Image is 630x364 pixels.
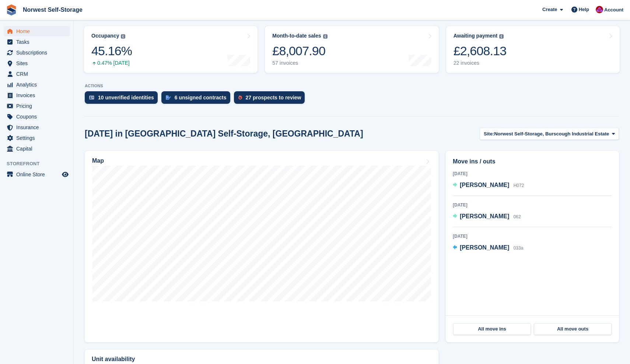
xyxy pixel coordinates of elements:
[91,60,132,66] div: 0.47% [DATE]
[7,160,73,167] span: Storefront
[85,129,363,139] h2: [DATE] in [GEOGRAPHIC_DATA] Self-Storage, [GEOGRAPHIC_DATA]
[453,157,612,166] h2: Move ins / outs
[4,37,70,47] a: menu
[92,158,104,164] h2: Map
[234,91,309,107] a: 27 prospects to review
[166,95,171,100] img: contract_signature_icon-13c848040528278c33f63329250d36e43548de30e8caae1d1a13099fd9432cc5.svg
[16,144,60,154] span: Capital
[4,144,70,154] a: menu
[161,91,234,107] a: 6 unsigned contracts
[453,212,521,222] a: [PERSON_NAME] 062
[514,183,524,188] span: H072
[4,122,70,132] a: menu
[453,181,524,190] a: [PERSON_NAME] H072
[453,170,612,177] div: [DATE]
[16,122,60,132] span: Insurance
[596,6,603,13] img: Daniel Grensinger
[272,60,327,66] div: 57 invoices
[484,130,494,138] span: Site:
[121,34,125,39] img: icon-info-grey-7440780725fd019a000dd9b08b2336e03edf1995a4989e88bcd33f0948082b44.svg
[16,79,60,90] span: Analytics
[91,33,119,39] div: Occupancy
[453,202,612,208] div: [DATE]
[85,91,161,107] a: 10 unverified identities
[175,95,227,100] div: 6 unsigned contracts
[272,43,327,59] div: £8,007.90
[542,6,557,13] span: Create
[480,128,619,140] button: Site: Norwest Self-Storage, Burscough Industrial Estate
[460,182,509,188] span: [PERSON_NAME]
[460,213,509,219] span: [PERSON_NAME]
[534,323,612,335] a: All move outs
[579,6,589,13] span: Help
[4,133,70,143] a: menu
[92,356,135,363] h2: Unit availability
[4,47,70,58] a: menu
[16,47,60,58] span: Subscriptions
[4,169,70,180] a: menu
[91,43,132,59] div: 45.16%
[454,43,507,59] div: £2,608.13
[453,243,523,253] a: [PERSON_NAME] 033a
[16,101,60,111] span: Pricing
[454,33,498,39] div: Awaiting payment
[85,84,619,88] p: ACTIONS
[514,245,524,251] span: 033a
[85,151,438,342] a: Map
[6,4,17,15] img: stora-icon-8386f47178a22dfd0bd8f6a31ec36ba5ce8667c1dd55bd0f319d3a0aa187defe.svg
[4,26,70,36] a: menu
[446,26,620,73] a: Awaiting payment £2,608.13 22 invoices
[16,90,60,100] span: Invoices
[4,58,70,68] a: menu
[323,34,328,39] img: icon-info-grey-7440780725fd019a000dd9b08b2336e03edf1995a4989e88bcd33f0948082b44.svg
[494,130,609,138] span: Norwest Self-Storage, Burscough Industrial Estate
[238,95,242,100] img: prospect-51fa495bee0391a8d652442698ab0144808aea92771e9ea1ae160a38d050c398.svg
[4,112,70,122] a: menu
[4,90,70,100] a: menu
[4,79,70,90] a: menu
[4,69,70,79] a: menu
[272,33,321,39] div: Month-to-date sales
[89,95,94,100] img: verify_identity-adf6edd0f0f0b5bbfe63781bf79b02c33cf7c696d77639b501bdc392416b5a36.svg
[16,58,60,68] span: Sites
[4,101,70,111] a: menu
[61,170,70,179] a: Preview store
[16,37,60,47] span: Tasks
[514,214,521,219] span: 062
[16,133,60,143] span: Settings
[453,323,531,335] a: All move ins
[246,95,301,100] div: 27 prospects to review
[20,4,85,16] a: Norwest Self-Storage
[84,26,258,73] a: Occupancy 45.16% 0.47% [DATE]
[499,34,504,39] img: icon-info-grey-7440780725fd019a000dd9b08b2336e03edf1995a4989e88bcd33f0948082b44.svg
[16,26,60,36] span: Home
[16,69,60,79] span: CRM
[454,60,507,66] div: 22 invoices
[604,6,623,14] span: Account
[16,169,60,180] span: Online Store
[265,26,438,73] a: Month-to-date sales £8,007.90 57 invoices
[453,233,612,240] div: [DATE]
[460,244,509,251] span: [PERSON_NAME]
[98,95,154,100] div: 10 unverified identities
[16,112,60,122] span: Coupons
